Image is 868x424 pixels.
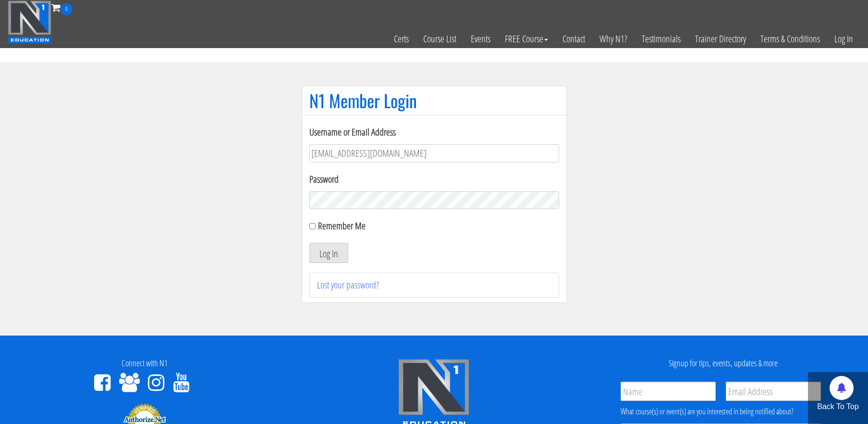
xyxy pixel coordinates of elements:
input: Name [621,382,716,401]
label: Remember Me [318,219,366,232]
h4: Signup for tips, events, updates & more [586,359,861,368]
a: Why N1? [592,15,635,62]
img: n1-education [8,0,51,44]
a: Course List [416,15,464,62]
a: 0 [51,1,73,14]
label: Password [309,172,559,187]
a: Log In [827,15,860,62]
div: What course(s) or event(s) are you interested in being notified about? [621,406,821,417]
a: Terms & Conditions [753,15,827,62]
button: Log In [309,243,348,263]
a: Contact [555,15,592,62]
span: 0 [61,3,73,15]
a: Lost your password? [317,278,379,291]
a: Testimonials [635,15,688,62]
a: Certs [387,15,416,62]
input: Email Address [726,382,821,401]
a: Events [464,15,498,62]
a: FREE Course [498,15,555,62]
h1: N1 Member Login [309,91,559,110]
label: Username or Email Address [309,125,559,139]
h4: Connect with N1 [7,359,282,368]
a: Trainer Directory [688,15,753,62]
